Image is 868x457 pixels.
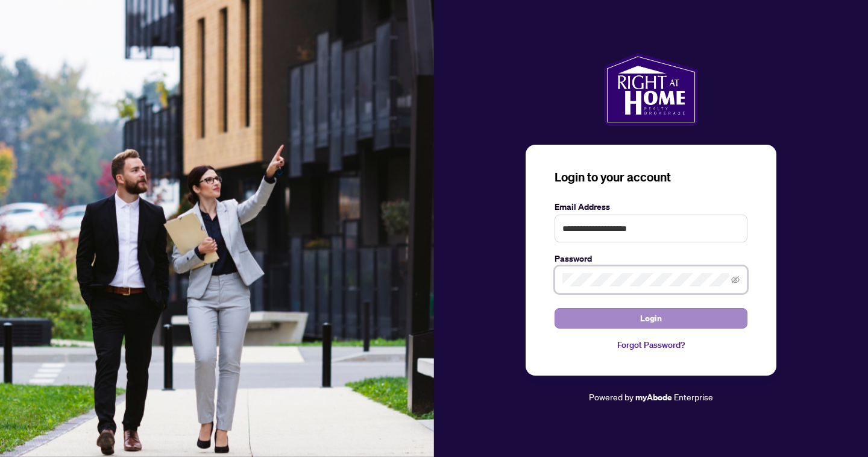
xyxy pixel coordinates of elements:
[555,308,747,329] button: Login
[731,276,740,284] span: eye-invisible
[640,309,662,328] span: Login
[555,252,747,265] label: Password
[555,200,747,213] label: Email Address
[589,391,634,402] span: Powered by
[555,338,747,351] a: Forgot Password?
[555,169,747,186] h3: Login to your account
[604,53,697,125] img: ma-logo
[635,391,672,404] a: myAbode
[674,391,713,402] span: Enterprise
